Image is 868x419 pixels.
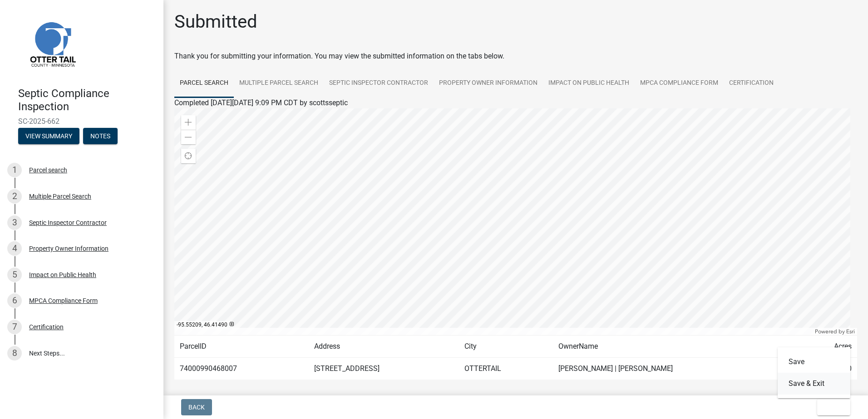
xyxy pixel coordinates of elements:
[174,98,348,107] span: Completed [DATE][DATE] 9:09 PM CDT by scottsseptic
[434,69,543,98] a: Property Owner Information
[324,69,434,98] a: Septic Inspector Contractor
[174,51,857,62] div: Thank you for submitting your information. You may view the submitted information on the tabs below.
[181,399,212,415] button: Back
[174,11,257,33] h1: Submitted
[778,373,850,395] button: Save & Exit
[29,272,96,278] div: Impact on Public Health
[635,69,724,98] a: MPCA Compliance Form
[181,115,196,130] div: Zoom in
[174,358,309,380] td: 74000990468007
[18,117,145,126] span: SC-2025-662
[846,328,855,335] a: Esri
[7,241,22,256] div: 4
[29,324,64,330] div: Certification
[18,87,156,113] h4: Septic Compliance Inspection
[543,69,635,98] a: Impact on Public Health
[778,351,850,373] button: Save
[7,293,22,308] div: 6
[29,245,108,252] div: Property Owner Information
[18,133,79,140] wm-modal-confirm: Summary
[7,268,22,282] div: 5
[181,149,196,163] div: Find my location
[7,320,22,334] div: 7
[459,358,553,380] td: OTTERTAIL
[83,128,118,144] button: Notes
[7,346,22,361] div: 8
[778,347,850,398] div: Exit
[29,167,67,173] div: Parcel search
[7,163,22,177] div: 1
[817,399,850,415] button: Exit
[29,193,91,200] div: Multiple Parcel Search
[29,219,107,226] div: Septic Inspector Contractor
[7,215,22,230] div: 3
[18,128,79,144] button: View Summary
[813,328,857,335] div: Powered by
[824,404,838,411] span: Exit
[174,69,234,98] a: Parcel search
[553,358,800,380] td: [PERSON_NAME] | [PERSON_NAME]
[188,404,205,411] span: Back
[459,336,553,358] td: City
[18,10,86,78] img: Otter Tail County, Minnesota
[181,130,196,144] div: Zoom out
[83,133,118,140] wm-modal-confirm: Notes
[309,358,459,380] td: [STREET_ADDRESS]
[234,69,324,98] a: Multiple Parcel Search
[553,336,800,358] td: OwnerName
[800,336,857,358] td: Acres
[724,69,779,98] a: Certification
[7,189,22,204] div: 2
[174,336,309,358] td: ParcelID
[29,297,98,304] div: MPCA Compliance Form
[309,336,459,358] td: Address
